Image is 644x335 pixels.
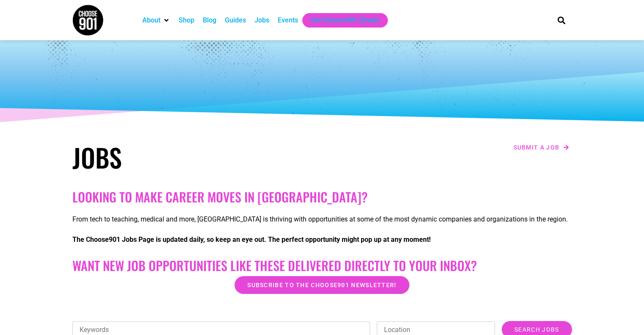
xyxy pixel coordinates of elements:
[511,142,572,153] a: Submit a job
[278,15,298,25] a: Events
[225,15,246,25] a: Guides
[138,13,543,28] nav: Main nav
[138,13,174,28] div: About
[142,15,160,25] a: About
[72,189,572,205] h2: Looking to make career moves in [GEOGRAPHIC_DATA]?
[235,276,409,294] a: Subscribe to the Choose901 newsletter!
[179,15,194,25] a: Shop
[247,282,396,288] span: Subscribe to the Choose901 newsletter!
[254,15,269,25] a: Jobs
[72,142,318,172] h1: Jobs
[72,214,572,224] p: From tech to teaching, medical and more, [GEOGRAPHIC_DATA] is thriving with opportunities at some...
[514,144,560,150] span: Submit a job
[72,235,431,244] strong: The Choose901 Jobs Page is updated daily, so keep an eye out. The perfect opportunity might pop u...
[72,258,572,273] h2: Want New Job Opportunities like these Delivered Directly to your Inbox?
[554,13,568,27] div: Search
[203,15,216,25] a: Blog
[311,15,379,25] a: Get Choose901 Emails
